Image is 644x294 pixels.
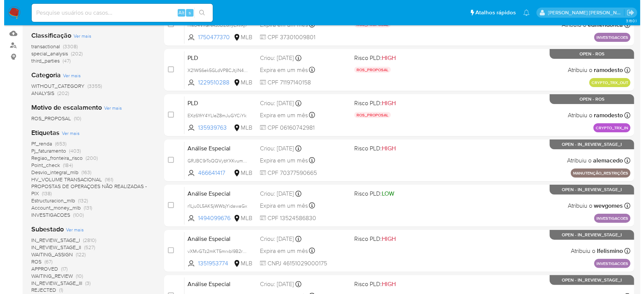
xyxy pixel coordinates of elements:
span: s [184,9,187,16]
span: Atalhos rápidos [471,9,512,17]
span: Alt [174,9,180,16]
input: Pesquise usuários ou casos... [28,8,209,18]
p: andrea.asantos@mercadopago.com.br [544,9,620,16]
span: 3.160.1 [622,18,632,24]
a: Sair [622,9,630,17]
button: search-icon [190,8,206,18]
a: Notificações [519,9,526,16]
